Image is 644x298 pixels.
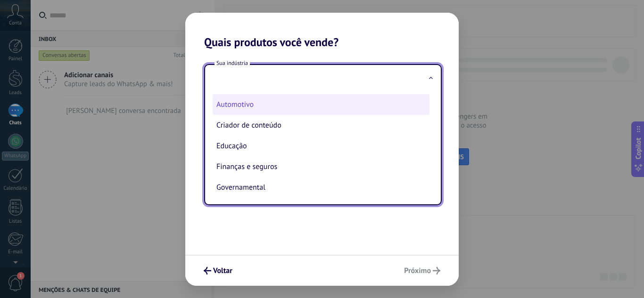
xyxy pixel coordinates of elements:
li: Governamental [213,177,429,198]
li: Automotivo [213,94,429,115]
li: Manufatura/Indústria [213,198,429,218]
span: Voltar [213,267,232,274]
h2: Quais produtos você vende? [185,13,459,49]
span: Sua indústria [215,59,250,67]
li: Criador de conteúdo [213,115,429,136]
li: Educação [213,136,429,156]
button: Voltar [199,263,237,279]
li: Finanças e seguros [213,156,429,177]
